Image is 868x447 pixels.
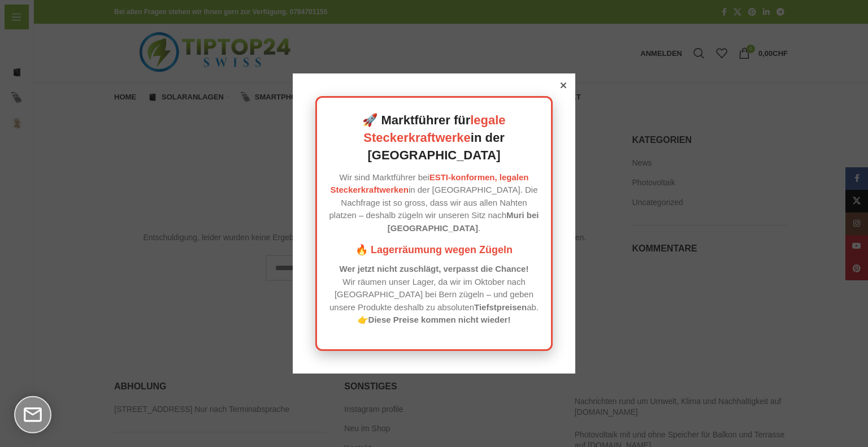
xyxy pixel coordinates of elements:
[328,171,540,235] p: Wir sind Marktführer bei in der [GEOGRAPHIC_DATA]. Die Nachfrage ist so gross, dass wir aus allen...
[328,243,540,257] h3: 🔥 Lagerräumung wegen Zügeln
[363,113,505,145] a: legale Steckerkraftwerke
[474,302,527,312] strong: Tiefstpreisen
[328,263,540,327] p: Wir räumen unser Lager, da wir im Oktober nach [GEOGRAPHIC_DATA] bei Bern zügeln – und geben unse...
[328,112,540,164] h2: 🚀 Marktführer für in der [GEOGRAPHIC_DATA]
[368,315,511,324] strong: Diese Preise kommen nicht wieder!
[340,264,529,274] strong: Wer jetzt nicht zuschlägt, verpasst die Chance!
[330,172,528,195] a: ESTI-konformen, legalen Steckerkraftwerken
